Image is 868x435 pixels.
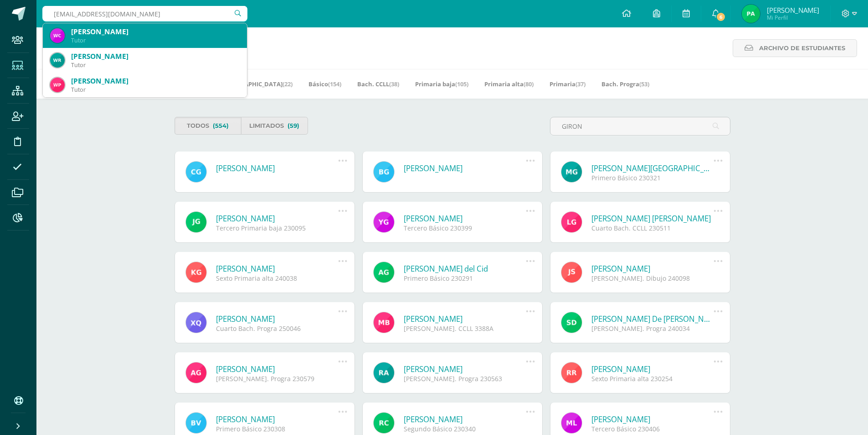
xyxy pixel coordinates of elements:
[282,80,293,88] span: (22)
[404,163,526,173] a: [PERSON_NAME]
[591,173,714,182] div: Primero Básico 230321
[71,37,240,44] div: Tutor
[759,40,845,57] span: Archivo de Estudiantes
[328,80,341,88] span: (154)
[767,14,819,21] span: Mi Perfil
[767,5,819,15] span: [PERSON_NAME]
[404,314,526,324] a: [PERSON_NAME]
[550,117,730,135] input: Busca al estudiante aquí...
[71,27,240,37] div: [PERSON_NAME]
[716,12,726,22] span: 6
[404,213,526,224] a: [PERSON_NAME]
[484,77,534,91] a: Primaria alta(80)
[591,274,714,283] div: [PERSON_NAME]. Dibujo 240098
[404,274,526,283] div: Primero Básico 230291
[216,263,339,274] a: [PERSON_NAME]
[389,80,399,88] span: (38)
[216,213,339,224] a: [PERSON_NAME]
[639,80,649,88] span: (53)
[216,364,339,374] a: [PERSON_NAME]
[591,213,714,224] a: [PERSON_NAME] [PERSON_NAME]
[216,224,339,232] div: Tercero Primaria baja 230095
[415,77,468,91] a: Primaria baja(105)
[404,414,526,425] a: [PERSON_NAME]
[591,314,714,324] a: [PERSON_NAME] De [PERSON_NAME]
[71,86,240,94] div: Tutor
[216,324,339,333] div: Cuarto Bach. Progra 250046
[742,5,760,23] img: ea606af391f2c2e5188f5482682bdea3.png
[216,163,339,173] a: [PERSON_NAME]
[42,6,247,21] input: Busca un usuario...
[575,80,586,88] span: (37)
[550,77,586,91] a: Primaria(37)
[308,77,341,91] a: Básico(154)
[216,274,339,283] div: Sexto Primaria alta 240038
[404,263,526,274] a: [PERSON_NAME] del Cid
[591,374,714,383] div: Sexto Primaria alta 230254
[213,117,229,134] span: (554)
[404,364,526,374] a: [PERSON_NAME]
[591,224,714,232] div: Cuarto Bach. CCLL 230511
[71,76,240,86] div: [PERSON_NAME]
[404,224,526,232] div: Tercero Básico 230399
[50,78,65,92] img: 609d47f23602eaa1868fe83132a6b3f0.png
[216,314,339,324] a: [PERSON_NAME]
[216,425,339,433] div: Primero Básico 230308
[404,374,526,383] div: [PERSON_NAME]. Progra 230563
[591,364,714,374] a: [PERSON_NAME]
[601,77,649,91] a: Bach. Progra(53)
[591,425,714,433] div: Tercero Básico 230406
[175,117,241,135] a: Todos(554)
[524,80,534,88] span: (80)
[50,53,65,68] img: 9fea7cfbf6fc4b6282280ad8bdf3423a.png
[50,28,65,43] img: f04c324df8cd9bcfddd5be9550a55c5b.png
[455,80,468,88] span: (105)
[404,425,526,433] div: Segundo Básico 230340
[591,324,714,333] div: [PERSON_NAME]. Progra 240034
[216,374,339,383] div: [PERSON_NAME]. Progra 230579
[71,61,240,69] div: Tutor
[591,163,714,173] a: [PERSON_NAME][GEOGRAPHIC_DATA]
[591,263,714,274] a: [PERSON_NAME]
[357,77,399,91] a: Bach. CCLL(38)
[591,414,714,425] a: [PERSON_NAME]
[241,117,308,135] a: Limitados(59)
[733,39,857,57] a: Archivo de Estudiantes
[288,117,299,134] span: (59)
[404,324,526,333] div: [PERSON_NAME]. CCLL 3388A
[204,77,293,91] a: Bach. [GEOGRAPHIC_DATA](22)
[216,414,339,425] a: [PERSON_NAME]
[71,52,240,61] div: [PERSON_NAME]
